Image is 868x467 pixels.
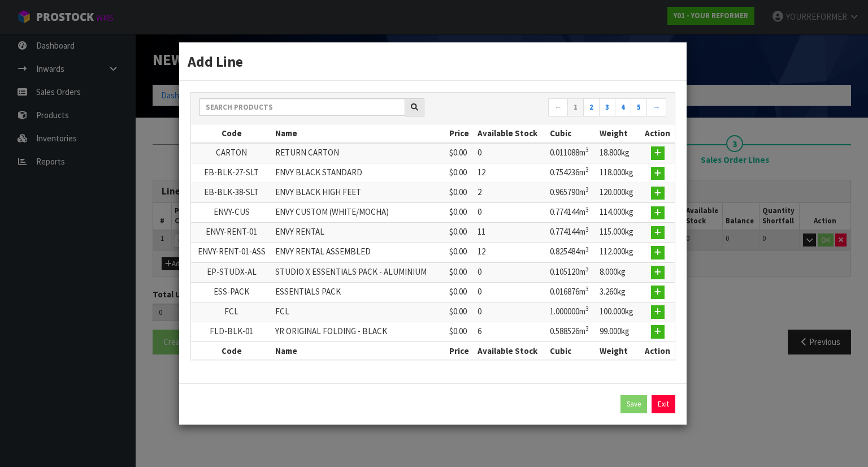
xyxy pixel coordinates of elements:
td: 114.000kg [597,203,641,223]
th: Cubic [547,341,596,360]
td: 0.588526m [547,322,596,341]
td: 18.800kg [597,143,641,163]
td: 0.965790m [547,183,596,203]
td: 11 [475,223,547,243]
td: ENVY-RENT-01 [191,223,272,243]
td: 0 [475,302,547,322]
td: RETURN CARTON [272,143,446,163]
h3: Add Line [188,51,678,72]
th: Cubic [547,124,596,142]
td: 12 [475,243,547,262]
sup: 3 [585,226,589,233]
td: $0.00 [446,203,475,223]
th: Name [272,341,446,360]
th: Weight [597,124,641,142]
td: 0 [475,203,547,223]
input: Search products [199,98,405,116]
sup: 3 [585,265,589,273]
th: Code [191,124,272,142]
td: $0.00 [446,243,475,262]
td: 12 [475,163,547,183]
td: ENVY-CUS [191,203,272,223]
td: STUDIO X ESSENTIALS PACK - ALUMINIUM [272,262,446,282]
sup: 3 [585,325,589,332]
a: 2 [583,98,600,116]
td: EB-BLK-38-SLT [191,183,272,203]
th: Available Stock [475,124,547,142]
td: EP-STUDX-AL [191,262,272,282]
a: 4 [615,98,631,116]
td: $0.00 [446,143,475,163]
sup: 3 [585,185,589,193]
td: 0.105120m [547,262,596,282]
td: 3.260kg [597,282,641,302]
td: 99.000kg [597,322,641,341]
td: 0 [475,282,547,302]
td: 115.000kg [597,223,641,243]
a: ← [548,98,568,116]
td: $0.00 [446,302,475,322]
td: 6 [475,322,547,341]
sup: 3 [585,146,589,154]
td: FCL [191,302,272,322]
th: Price [446,124,475,142]
td: $0.00 [446,282,475,302]
th: Action [640,341,675,360]
sup: 3 [585,166,589,174]
td: 0 [475,262,547,282]
button: Save [620,395,647,413]
a: 3 [599,98,615,116]
sup: 3 [585,245,589,253]
td: CARTON [191,143,272,163]
td: 2 [475,183,547,203]
td: $0.00 [446,322,475,341]
th: Price [446,341,475,360]
a: 5 [631,98,647,116]
td: 0 [475,143,547,163]
a: Exit [652,395,675,413]
th: Weight [597,341,641,360]
th: Action [640,124,675,142]
th: Code [191,341,272,360]
td: ESS-PACK [191,282,272,302]
sup: 3 [585,305,589,313]
td: $0.00 [446,262,475,282]
td: EB-BLK-27-SLT [191,163,272,183]
td: $0.00 [446,183,475,203]
td: ENVY RENTAL [272,223,446,243]
td: ENVY BLACK STANDARD [272,163,446,183]
td: 100.000kg [597,302,641,322]
td: ENVY RENTAL ASSEMBLED [272,243,446,262]
sup: 3 [585,285,589,293]
td: 8.000kg [597,262,641,282]
td: FCL [272,302,446,322]
td: ENVY CUSTOM (WHITE/MOCHA) [272,203,446,223]
th: Available Stock [475,341,547,360]
td: ENVY BLACK HIGH FEET [272,183,446,203]
td: 112.000kg [597,243,641,262]
a: → [646,98,666,116]
td: 0.011088m [547,143,596,163]
td: 0.754236m [547,163,596,183]
sup: 3 [585,206,589,214]
td: $0.00 [446,223,475,243]
td: FLD-BLK-01 [191,322,272,341]
td: ESSENTIALS PACK [272,282,446,302]
td: 118.000kg [597,163,641,183]
td: 120.000kg [597,183,641,203]
a: 1 [567,98,584,116]
td: 0.774144m [547,223,596,243]
td: 0.774144m [547,203,596,223]
td: 0.825484m [547,243,596,262]
td: 0.016876m [547,282,596,302]
td: YR ORIGINAL FOLDING - BLACK [272,322,446,341]
nav: Page navigation [441,98,666,118]
th: Name [272,124,446,142]
td: ENVY-RENT-01-ASS [191,243,272,262]
td: 1.000000m [547,302,596,322]
td: $0.00 [446,163,475,183]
